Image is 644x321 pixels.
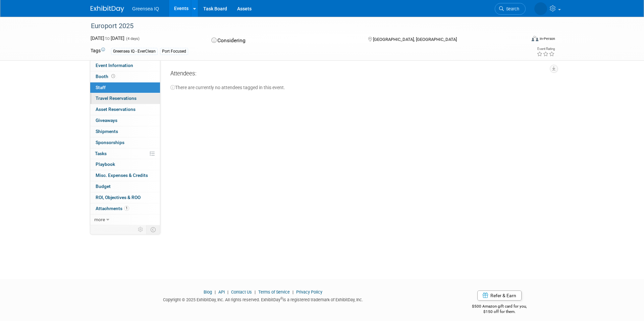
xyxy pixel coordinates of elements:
[90,60,160,71] a: Event Information
[296,290,322,295] a: Privacy Policy
[213,290,217,295] span: |
[204,290,212,295] a: Blog
[373,37,457,42] span: [GEOGRAPHIC_DATA], [GEOGRAPHIC_DATA]
[96,95,137,101] span: Travel Reservations
[96,206,129,211] span: Attachments
[90,126,160,137] a: Shipments
[486,35,555,45] div: Event Format
[96,173,148,178] span: Misc. Expenses & Credits
[135,225,147,234] td: Personalize Event Tab Strip
[111,48,158,55] div: Greensea IQ - EverClean
[91,47,105,55] td: Tags
[90,93,160,104] a: Travel Reservations
[89,20,516,32] div: Europort 2025
[258,290,290,295] a: Terms of Service
[96,85,106,90] span: Staff
[226,290,230,295] span: |
[132,6,159,11] span: Greensea IQ
[90,137,160,148] a: Sponsorships
[104,36,111,41] span: to
[231,290,252,295] a: Contact Us
[90,159,160,170] a: Playbook
[96,195,141,200] span: ROI, Objectives & ROO
[445,299,554,315] div: $500 Amazon gift card for you,
[280,297,283,300] sup: ®
[445,309,554,315] div: $150 off for them.
[96,184,111,189] span: Budget
[209,35,358,47] div: Considering
[253,290,257,295] span: |
[91,295,435,303] div: Copyright © 2025 ExhibitDay, Inc. All rights reserved. ExhibitDay is a registered trademark of Ex...
[477,291,522,301] a: Refer & Earn
[291,290,295,295] span: |
[90,192,160,203] a: ROI, Objectives & ROO
[110,74,116,79] span: Booth not reserved yet
[90,104,160,115] a: Asset Reservations
[90,181,160,192] a: Budget
[90,203,160,214] a: Attachments1
[124,206,129,211] span: 1
[147,225,160,234] td: Toggle Event Tabs
[94,217,105,222] span: more
[218,290,225,295] a: API
[91,36,124,41] span: [DATE] [DATE]
[90,71,160,82] a: Booth
[532,36,538,41] img: Format-Inperson.png
[96,63,133,68] span: Event Information
[537,47,555,51] div: Event Rating
[90,82,160,93] a: Staff
[96,129,118,134] span: Shipments
[170,78,548,91] div: There are currently no attendees tagged in this event.
[96,162,115,167] span: Playbook
[534,2,547,15] img: Cameron Bradley
[90,148,160,159] a: Tasks
[95,151,107,156] span: Tasks
[504,6,519,11] span: Search
[90,170,160,181] a: Misc. Expenses & Credits
[90,115,160,126] a: Giveaways
[96,140,124,145] span: Sponsorships
[90,214,160,225] a: more
[160,48,188,55] div: Port Focused
[91,6,124,12] img: ExhibitDay
[96,118,117,123] span: Giveaways
[96,74,116,79] span: Booth
[539,36,555,41] div: In-Person
[170,70,548,78] div: Attendees:
[96,107,136,112] span: Asset Reservations
[495,3,526,15] a: Search
[125,37,140,41] span: (4 days)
